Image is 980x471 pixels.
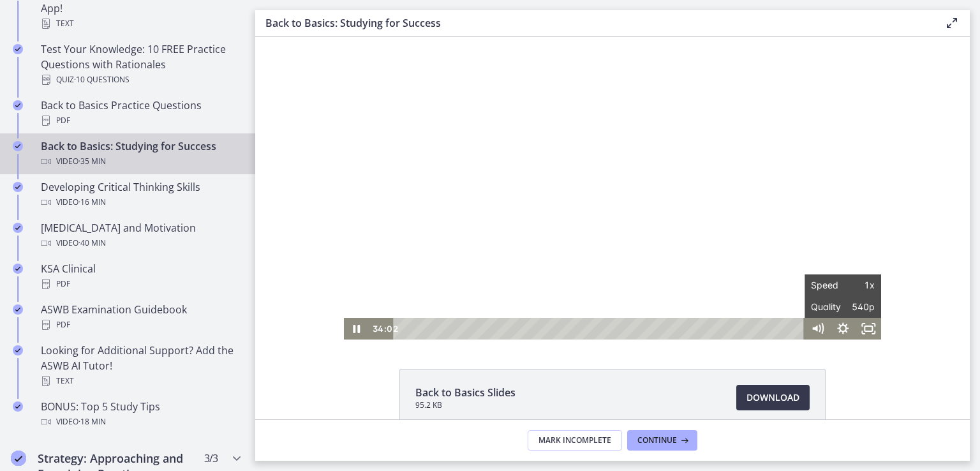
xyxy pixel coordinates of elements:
span: 1x [588,237,620,259]
div: Back to Basics Practice Questions [41,98,240,128]
div: Quiz [41,72,240,87]
button: Continue [627,430,697,451]
div: PDF [41,113,240,128]
div: Text [41,373,240,389]
div: BONUS: Top 5 Study Tips [41,399,240,430]
div: Video [41,154,240,169]
iframe: Video Lesson [255,37,970,340]
span: Download [746,390,799,405]
div: [MEDICAL_DATA] and Motivation [41,220,240,251]
i: Completed [13,141,23,151]
div: Video [41,235,240,251]
i: Completed [13,304,23,315]
span: · 10 Questions [74,72,130,87]
button: Mute [549,281,575,303]
i: Completed [13,223,23,233]
span: 540p [588,259,620,281]
div: ASWB Examination Guidebook [41,302,240,333]
span: 3 / 3 [204,451,218,466]
span: Back to Basics Slides [415,385,516,400]
button: Fullscreen [600,281,626,303]
span: Continue [637,435,677,445]
i: Completed [13,401,23,412]
i: Completed [13,345,23,355]
span: · 40 min [78,235,106,251]
i: Completed [11,451,26,466]
button: Hide settings menu [575,281,600,303]
a: Download [736,385,810,410]
span: 95.2 KB [415,400,516,410]
span: Speed [556,237,588,259]
div: Developing Critical Thinking Skills [41,179,240,210]
div: Video [41,414,240,430]
div: Back to Basics: Studying for Success [41,138,240,169]
div: Text [41,16,240,31]
i: Completed [13,100,23,110]
div: Video [41,195,240,210]
div: KSA Clinical [41,261,240,292]
span: · 18 min [78,414,106,430]
span: · 35 min [78,154,106,169]
h3: Back to Basics: Studying for Success [265,15,924,31]
span: Mark Incomplete [538,435,611,445]
div: Test Your Knowledge: 10 FREE Practice Questions with Rationales [41,41,240,87]
i: Completed [13,182,23,192]
div: PDF [41,276,240,292]
div: Looking for Additional Support? Add the ASWB AI Tutor! [41,343,240,389]
button: Mark Incomplete [528,430,622,451]
span: Quality [556,259,588,281]
span: · 16 min [78,195,106,210]
i: Completed [13,44,23,54]
button: Quality540p [549,259,626,281]
div: PDF [41,317,240,333]
button: Speed1x [549,237,626,259]
i: Completed [13,264,23,274]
